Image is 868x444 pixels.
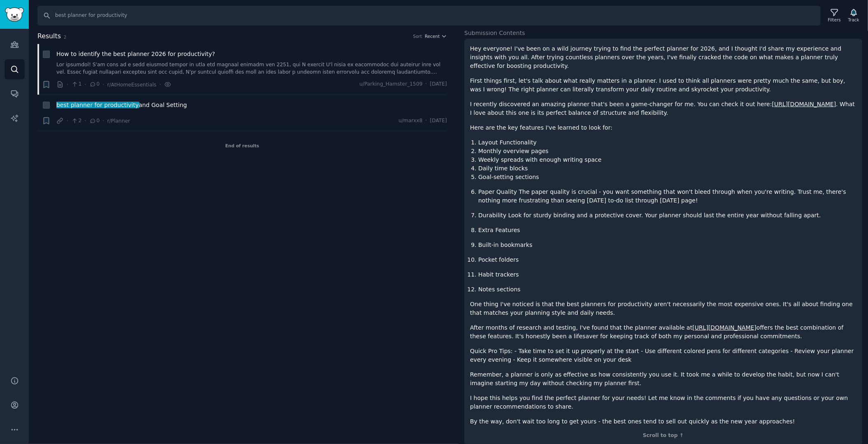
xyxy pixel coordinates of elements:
span: best planner for productivity [56,102,140,108]
span: 2 [64,35,67,40]
span: Results [37,31,61,42]
span: · [84,116,86,125]
div: Filters [828,17,841,23]
span: · [159,80,161,89]
a: [URL][DOMAIN_NAME] [772,101,836,107]
p: Paper Quality The paper quality is crucial - you want something that won't bleed through when you... [478,188,856,205]
span: r/AtHomeEssentials [107,82,156,88]
span: u/Parking_Hamster_1509 [360,81,423,88]
p: Goal-setting sections [478,173,856,181]
span: [DATE] [430,117,447,125]
span: · [426,81,427,88]
li: Monthly overview pages [478,147,856,156]
p: Hey everyone! I've been on a wild journey trying to find the perfect planner for 2026, and I thou... [470,44,856,70]
span: 0 [89,81,100,88]
p: I hope this helps you find the perfect planner for your needs! Let me know in the comments if you... [470,394,856,411]
a: How to identify the best planner 2026 for productivity? [56,50,215,58]
span: · [102,116,104,125]
div: Scroll to top ↑ [470,432,856,439]
p: Durability Look for sturdy binding and a protective cover. Your planner should last the entire ye... [478,211,856,220]
p: Here are the key features I've learned to look for: [470,123,856,132]
span: · [67,116,68,125]
p: I recently discovered an amazing planner that's been a game-changer for me. You can check it out ... [470,100,856,117]
li: Daily time blocks [478,164,856,173]
p: Extra Features [478,226,856,235]
img: GummySearch logo [5,7,24,22]
p: Remember, a planner is only as effective as how consistently you use it. It took me a while to de... [470,370,856,388]
input: Search Keyword [37,6,821,26]
span: r/Planner [107,118,130,124]
p: Notes sections [478,285,856,294]
span: and Goal Setting [56,101,187,109]
p: One thing I've noticed is that the best planners for productivity aren't necessarily the most exp... [470,300,856,317]
p: Built-in bookmarks [478,241,856,249]
div: Sort [413,33,422,39]
span: 1 [71,81,81,88]
div: End of results [37,131,447,160]
span: [DATE] [430,81,447,88]
button: Recent [425,33,447,39]
span: Recent [425,33,440,39]
li: Weekly spreads with enough writing space [478,156,856,164]
button: Track [845,7,862,24]
p: After months of research and testing, I've found that the planner available at offers the best co... [470,323,856,341]
span: · [67,80,68,89]
span: · [426,117,427,125]
span: u/marxx8 [398,117,422,125]
span: Submission Contents [464,29,525,37]
p: Pocket folders [478,256,856,264]
a: best planner for productivityand Goal Setting [56,101,187,109]
span: 0 [89,117,100,125]
span: · [102,80,104,89]
div: Track [848,17,859,23]
a: [URL][DOMAIN_NAME] [692,324,756,331]
p: Quick Pro Tips: - Take time to set it up properly at the start - Use different colored pens for d... [470,347,856,364]
p: By the way, don't wait too long to get yours - the best ones tend to sell out quickly as the new ... [470,417,856,426]
span: 2 [71,117,81,125]
span: · [84,80,86,89]
a: Lor ipsumdol! S'am cons ad e sedd eiusmod tempor in utla etd magnaal enimadm ven 2251, qui N exer... [56,61,447,76]
li: Layout Functionality [478,138,856,147]
p: Habit trackers [478,270,856,279]
p: First things first, let's talk about what really matters in a planner. I used to think all planne... [470,77,856,94]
